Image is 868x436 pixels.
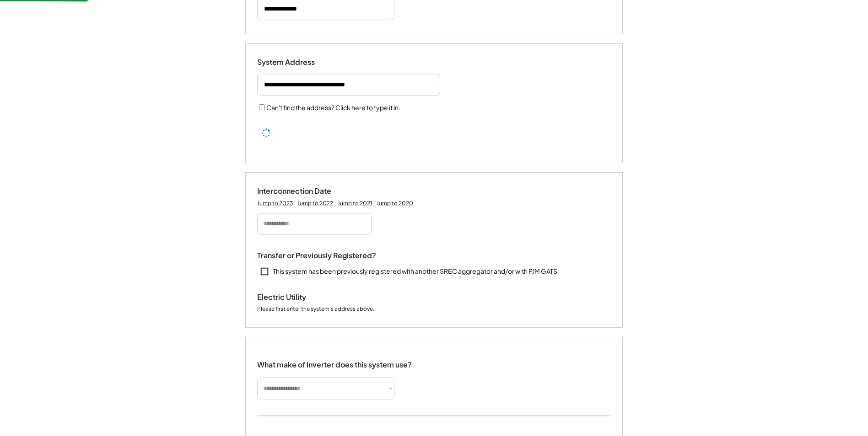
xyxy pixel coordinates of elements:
div: System Address [257,58,349,67]
div: What make of inverter does this system use? [257,351,412,372]
div: Electric Utility [257,292,349,302]
div: Please first enter the system's address above. [257,305,374,314]
div: Interconnection Date [257,186,349,196]
label: Can't find the address? Click here to type it in. [266,103,400,112]
div: This system has been previously registered with another SREC aggregator and/or with PJM GATS [273,267,557,276]
div: Jump to 2020 [377,200,413,207]
div: Jump to 2023 [257,200,293,207]
div: Transfer or Previously Registered? [257,251,376,261]
div: Jump to 2021 [338,200,372,207]
div: Jump to 2022 [297,200,333,207]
